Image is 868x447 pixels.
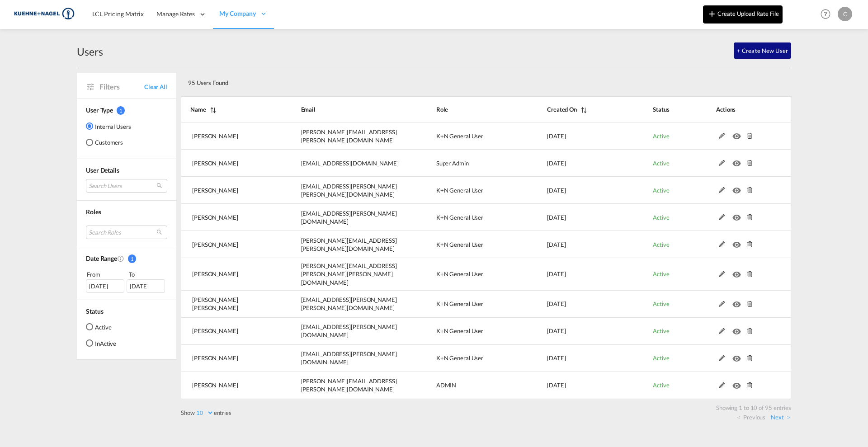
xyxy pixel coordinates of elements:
[547,300,566,307] span: [DATE]
[414,150,524,177] td: Super Admin
[301,350,397,366] span: [EMAIL_ADDRESS][PERSON_NAME][DOMAIN_NAME]
[278,122,414,150] td: pascal.zellweger@kuehne-nagel.com
[278,291,414,318] td: aenis.lankenau@kuehne-nagel.com
[278,372,414,399] td: ravikumar.baniya@freightify.in
[547,381,566,389] span: [DATE]
[144,83,167,91] span: Clear All
[278,231,414,258] td: thomas.harder@kuehne-nagel.com
[653,327,669,334] span: Active
[818,6,833,22] span: Help
[86,208,101,216] span: Roles
[547,160,566,167] span: [DATE]
[181,258,278,291] td: Ruth Njoroge
[524,318,630,345] td: 2025-05-27
[436,214,483,221] span: K+N General User
[301,128,397,144] span: [PERSON_NAME][EMAIL_ADDRESS][PERSON_NAME][DOMAIN_NAME]
[414,345,524,372] td: K+N General User
[524,231,630,258] td: 2025-07-01
[547,132,566,140] span: [DATE]
[181,204,278,231] td: Ramunas Uldukis
[128,254,136,263] span: 1
[301,262,397,286] span: [PERSON_NAME][EMAIL_ADDRESS][PERSON_NAME][PERSON_NAME][DOMAIN_NAME]
[86,138,131,147] md-radio-button: Customers
[185,399,791,412] div: Showing 1 to 10 of 95 entries
[86,166,119,174] span: User Details
[192,132,238,140] span: [PERSON_NAME]
[192,354,238,362] span: [PERSON_NAME]
[524,96,630,122] th: Created On
[436,327,483,334] span: K+N General User
[77,44,103,59] div: Users
[127,279,165,293] div: [DATE]
[301,160,399,167] span: [EMAIL_ADDRESS][DOMAIN_NAME]
[181,291,278,318] td: Aenis Lankenau
[734,42,791,59] button: + Create New User
[278,177,414,204] td: carolina.goncalves@kuehne-nagel.com
[301,296,397,311] span: [EMAIL_ADDRESS][PERSON_NAME][PERSON_NAME][DOMAIN_NAME]
[653,160,669,167] span: Active
[278,318,414,345] td: myonghan.ahn@kuehne-nagel.com
[414,318,524,345] td: K+N General User
[524,150,630,177] td: 2025-08-05
[414,204,524,231] td: K+N General User
[181,96,278,122] th: Name
[86,270,126,279] div: From
[278,258,414,291] td: ruth.njoroge@kuehne-nagel.com
[732,185,744,191] md-icon: icon-eye
[414,231,524,258] td: K+N General User
[732,380,744,386] md-icon: icon-eye
[301,323,397,339] span: [EMAIL_ADDRESS][PERSON_NAME][DOMAIN_NAME]
[524,291,630,318] td: 2025-06-04
[732,131,744,137] md-icon: icon-eye
[653,300,669,307] span: Active
[86,106,113,114] span: User Type
[436,381,457,389] span: ADMIN
[301,237,397,252] span: [PERSON_NAME][EMAIL_ADDRESS][PERSON_NAME][DOMAIN_NAME]
[86,322,116,331] md-radio-button: Active
[524,204,630,231] td: 2025-07-15
[181,318,278,345] td: Myonghan Ahn
[86,279,124,293] div: [DATE]
[524,372,630,399] td: 2025-05-21
[184,72,727,90] div: 95 Users Found
[117,255,124,262] md-icon: Created On
[86,254,117,262] span: Date Range
[86,122,131,131] md-radio-button: Internal Users
[278,150,414,177] td: dinesh.kumar@freightify.co
[547,270,566,278] span: [DATE]
[414,122,524,150] td: K+N General User
[547,241,566,248] span: [DATE]
[630,96,693,122] th: Status
[195,409,214,417] select: Showentries
[838,7,852,21] div: C
[301,210,397,225] span: [EMAIL_ADDRESS][PERSON_NAME][DOMAIN_NAME]
[192,214,238,221] span: [PERSON_NAME]
[653,214,669,221] span: Active
[192,327,238,334] span: [PERSON_NAME]
[117,106,125,115] span: 1
[278,96,414,122] th: Email
[547,214,566,221] span: [DATE]
[653,381,669,389] span: Active
[732,326,744,332] md-icon: icon-eye
[181,372,278,399] td: Ravi Kumar
[547,354,566,362] span: [DATE]
[86,339,116,348] md-radio-button: InActive
[436,300,483,307] span: K+N General User
[547,327,566,334] span: [DATE]
[14,4,75,24] img: 36441310f41511efafde313da40ec4a4.png
[414,177,524,204] td: K+N General User
[653,187,669,194] span: Active
[732,353,744,359] md-icon: icon-eye
[278,345,414,372] td: macarena.montaner@kuehne-nagel.com
[732,239,744,245] md-icon: icon-eye
[436,187,483,194] span: K+N General User
[301,377,397,393] span: [PERSON_NAME][EMAIL_ADDRESS][PERSON_NAME][DOMAIN_NAME]
[181,231,278,258] td: Thomas Harder
[414,372,524,399] td: ADMIN
[92,10,144,18] span: LCL Pricing Matrix
[181,177,278,204] td: Carolina Gonçalves
[86,307,103,315] span: Status
[414,258,524,291] td: K+N General User
[192,241,238,248] span: [PERSON_NAME]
